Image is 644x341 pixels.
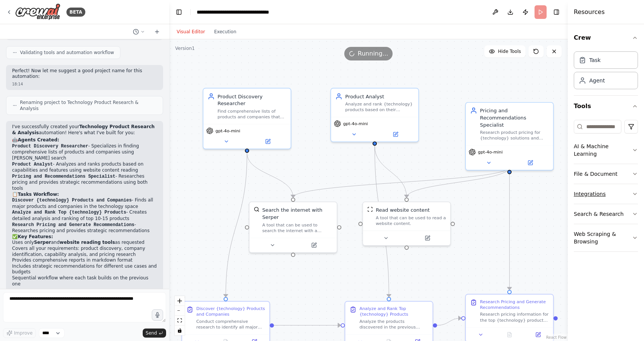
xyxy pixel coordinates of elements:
span: gpt-4o-mini [343,121,368,127]
div: Research Pricing and Generate Recommendations [480,299,549,310]
div: React Flow controls [175,296,185,335]
span: Running... [358,49,388,58]
p: Perfect! Now let me suggest a good project name for this automation: [12,68,157,80]
button: Open in side panel [407,234,447,242]
div: 18:14 [12,81,157,87]
button: Visual Editor [172,27,210,36]
button: Click to speak your automation idea [152,309,163,321]
strong: Tasks Workflow: [18,192,59,197]
g: Edge from a852e84b-7932-4170-a85f-fc98de307718 to 805909a4-70fe-47dd-8413-7ce9b53fed9b [403,167,513,198]
div: Research pricing information for the top {technology} products identified in the analysis. Visit ... [480,312,549,323]
div: Discover {technology} Products and Companies [196,306,265,317]
li: - Researches pricing and provides strategic recommendations [12,222,157,234]
div: Research product pricing for {technology} solutions and provide informed recommendations based on... [480,130,549,141]
code: Discover {technology} Products and Companies [12,198,132,203]
span: gpt-4o-mini [478,149,503,155]
li: - Researches pricing and provides strategic recommendations using both tools [12,174,157,192]
button: Integrations [574,184,638,204]
g: Edge from 7fddacba-fe14-43ff-a9df-da88d064d405 to 80eded7e-4f6b-4905-a5b4-8ca6ccdae9ca [243,153,297,197]
span: Validating tools and automation workflow [20,50,114,56]
button: Hide right sidebar [551,7,562,17]
span: Improve [14,330,32,336]
button: Crew [574,27,638,48]
strong: Technology Product Research & Analysis [12,124,155,135]
button: zoom out [175,306,185,316]
span: gpt-4o-mini [216,128,240,133]
g: Edge from a852e84b-7932-4170-a85f-fc98de307718 to 80eded7e-4f6b-4905-a5b4-8ca6ccdae9ca [290,167,513,198]
div: Product Analyst [345,93,414,100]
div: Analyze the products discovered in the previous research to rank them based on capabilities, feat... [359,319,428,330]
code: Product Discovery Researcher [12,144,88,149]
li: Sequential workflow where each task builds on the previous one [12,275,157,287]
div: Pricing and Recommendations Specialist [480,107,549,128]
div: Analyze and Rank Top {technology} Products [359,306,428,317]
h4: Resources [574,8,605,17]
code: Research Pricing and Generate Recommendations [12,222,134,228]
div: Analyze and rank {technology} products based on their capabilities, features, and market position... [345,101,414,113]
button: toggle interactivity [175,325,185,335]
p: I've successfully created your automation! Here's what I've built for you: [12,124,157,136]
li: Covers all your requirements: product discovery, company identification, capability analysis, and... [12,246,157,257]
strong: Serper [34,240,51,245]
button: Switch to previous chat [130,27,148,36]
li: - Specializes in finding comprehensive lists of products and companies using [PERSON_NAME] search [12,143,157,161]
li: - Analyzes and ranks products based on capabilities and features using website content reading [12,161,157,174]
li: - Creates detailed analysis and ranking of top 10-15 products [12,209,157,222]
div: SerperDevToolSearch the internet with SerperA tool that can be used to search the internet with a... [249,201,337,253]
button: Web Scraping & Browsing [574,224,638,251]
code: Pricing and Recommendations Specialist [12,174,116,179]
div: Pricing and Recommendations SpecialistResearch product pricing for {technology} solutions and pro... [465,102,554,170]
li: Includes strategic recommendations for different use cases and budgets [12,263,157,275]
img: Logo [15,3,60,20]
div: Tools [574,117,638,258]
g: Edge from 7fddacba-fe14-43ff-a9df-da88d064d405 to c4c71ae5-fe62-4911-aded-4f4665023ce3 [222,153,251,297]
button: zoom in [175,296,185,306]
div: Conduct comprehensive research to identify all major products that provide {technology} technolog... [196,319,265,330]
div: Version 1 [175,45,195,51]
h2: ✅ [12,234,157,240]
button: Open in side panel [375,130,415,139]
button: Hide Tools [484,45,525,57]
button: AI & Machine Learning [574,136,638,164]
button: No output available [495,330,525,339]
span: Renaming project to Technology Product Research & Analysis [20,99,157,112]
code: Product Analyst [12,162,53,167]
h2: 📋 [12,192,157,198]
button: Execution [210,27,241,36]
code: Analyze and Rank Top {technology} Products [12,210,126,215]
div: BETA [66,8,85,17]
div: Search the internet with Serper [262,206,333,221]
span: Hide Tools [498,48,521,54]
img: ScrapeWebsiteTool [367,206,373,212]
div: Agent [589,77,605,84]
button: File & Document [574,164,638,184]
button: Start a new chat [151,27,163,36]
g: Edge from 7f08b2c9-c081-4ef8-937f-5b016302b3e4 to 81179d22-a1b7-4b5b-b25c-ec63facab4e2 [371,146,392,297]
button: Search & Research [574,204,638,224]
button: Open in side panel [510,158,550,167]
button: Open in side panel [526,330,550,339]
button: Improve [3,328,36,338]
span: Send [146,330,157,336]
div: Product Discovery ResearcherFind comprehensive lists of products and companies that provide {tech... [203,88,291,149]
li: - Finds all major products and companies in the technology space [12,197,157,209]
div: A tool that can be used to read a website content. [376,215,446,226]
div: Product Discovery Researcher [217,93,286,107]
div: A tool that can be used to search the internet with a search_query. Supports different search typ... [262,222,333,233]
li: Uses only and as requested [12,240,157,246]
div: Find comprehensive lists of products and companies that provide {technology} technology, includin... [217,108,286,120]
a: React Flow attribution [546,335,567,339]
strong: website reading tools [60,240,115,245]
g: Edge from c4c71ae5-fe62-4911-aded-4f4665023ce3 to 81179d22-a1b7-4b5b-b25c-ec63facab4e2 [274,322,341,329]
button: Send [143,329,166,338]
h2: 🤖 [12,137,157,143]
div: Product AnalystAnalyze and rank {technology} products based on their capabilities, features, and ... [330,88,419,142]
strong: Key Features: [18,234,53,239]
li: Provides comprehensive reports in markdown format [12,257,157,263]
img: SerperDevTool [254,206,259,212]
button: Open in side panel [248,137,288,146]
button: fit view [175,316,185,325]
div: Task [589,56,601,64]
g: Edge from 7f08b2c9-c081-4ef8-937f-5b016302b3e4 to 805909a4-70fe-47dd-8413-7ce9b53fed9b [371,146,410,197]
div: Read website content [376,206,430,214]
